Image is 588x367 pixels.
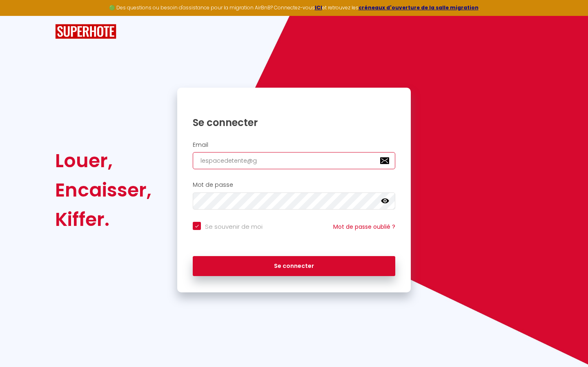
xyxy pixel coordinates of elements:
[55,175,151,205] div: Encaisser,
[193,152,395,169] input: Ton Email
[333,223,395,231] a: Mot de passe oublié ?
[193,141,395,148] h2: Email
[359,4,479,11] a: créneaux d'ouverture de la salle migration
[55,24,116,39] img: SuperHote logo
[193,256,395,276] button: Se connecter
[315,4,322,11] a: ICI
[55,205,151,234] div: Kiffer.
[55,146,151,175] div: Louer,
[7,3,31,28] button: Ouvrir le widget de chat LiveChat
[193,116,395,129] h1: Se connecter
[193,181,395,188] h2: Mot de passe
